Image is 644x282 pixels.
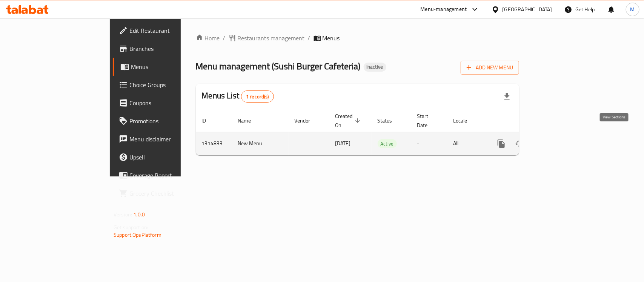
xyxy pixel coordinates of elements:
span: Coverage Report [129,171,211,180]
table: enhanced table [196,109,571,155]
span: Created On [335,112,363,130]
span: 1 record(s) [241,93,274,100]
span: Restaurants management [238,34,305,43]
span: Inactive [364,64,386,70]
button: Change Status [510,135,529,153]
a: Edit Restaurant [113,21,217,40]
button: more [492,135,510,153]
a: Coupons [113,94,217,112]
div: Menu-management [421,5,467,14]
div: Active [378,139,397,148]
span: Menu disclaimer [129,135,211,144]
span: Version: [114,210,132,219]
button: Add New Menu [461,61,519,75]
a: Restaurants management [229,34,305,43]
span: Branches [129,44,211,53]
span: Start Date [417,112,438,130]
td: - [411,132,447,155]
span: Edit Restaurant [129,26,211,35]
span: Menus [323,34,340,43]
a: Promotions [113,112,217,130]
span: Promotions [129,116,211,126]
span: Vendor [295,116,320,125]
span: 1.0.0 [133,210,145,219]
td: All [447,132,486,155]
div: [GEOGRAPHIC_DATA] [503,5,552,14]
a: Upsell [113,148,217,166]
span: Menu management ( Sushi Burger Cafeteria ) [196,58,361,75]
span: Status [378,116,402,125]
div: Total records count [241,90,274,103]
span: Add New Menu [467,63,513,72]
div: Inactive [364,63,386,72]
a: Choice Groups [113,76,217,94]
span: Active [378,139,397,148]
a: Menu disclaimer [113,130,217,148]
span: Grocery Checklist [129,189,211,198]
span: ID [202,116,216,125]
td: New Menu [232,132,289,155]
a: Grocery Checklist [113,184,217,202]
a: Branches [113,40,217,58]
span: [DATE] [335,138,351,148]
span: M [630,5,635,14]
a: Support.OpsPlatform [114,230,161,240]
div: Export file [498,87,516,106]
th: Actions [486,109,571,132]
span: Upsell [129,153,211,162]
span: Name [238,116,261,125]
span: Coupons [129,98,211,107]
span: Get support on: [114,222,148,232]
span: Choice Groups [129,80,211,89]
nav: breadcrumb [196,34,519,43]
li: / [223,34,226,43]
a: Coverage Report [113,166,217,184]
span: Menus [131,62,211,71]
a: Menus [113,58,217,76]
span: Locale [453,116,477,125]
li: / [308,34,310,43]
h2: Menus List [202,90,274,103]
